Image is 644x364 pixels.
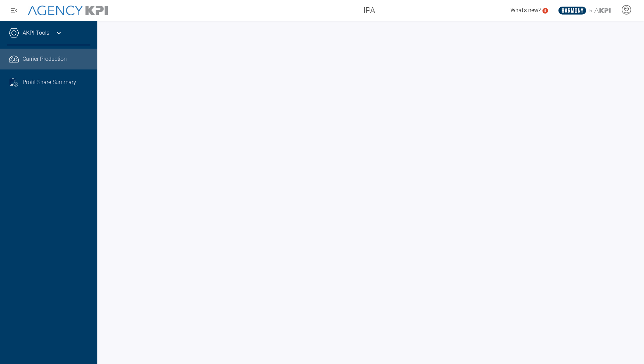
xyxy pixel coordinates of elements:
span: Profit Share Summary [23,78,76,86]
span: What's new? [510,7,541,14]
img: AgencyKPI [28,6,108,16]
a: AKPI Tools [23,29,49,37]
a: 5 [542,8,548,14]
span: Carrier Production [23,55,67,63]
span: IPA [363,4,375,17]
text: 5 [544,9,546,13]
